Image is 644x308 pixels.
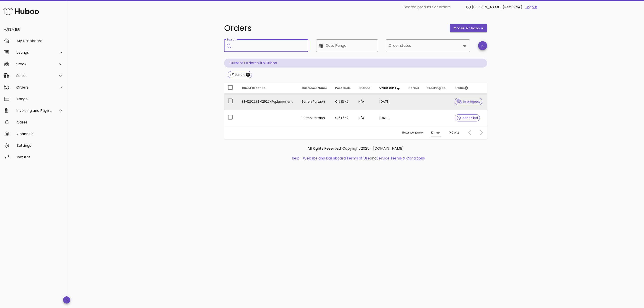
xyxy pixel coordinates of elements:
th: Channel [355,83,376,93]
td: N/A [355,110,376,126]
a: Website and Dashboard Terms of Use [303,156,370,161]
div: Orders [16,85,53,89]
button: order actions [450,24,487,32]
div: Settings [17,143,64,148]
div: Order status [386,39,470,52]
span: cancelled [457,116,478,119]
td: Surren Partabh [298,93,332,110]
td: Surren Partabh [298,110,332,126]
span: in progress [457,100,480,103]
div: Sales [16,74,53,78]
div: Usage [17,97,64,101]
a: Logout [525,4,537,10]
span: [PERSON_NAME] [472,4,502,10]
div: Stock [16,62,53,66]
div: My Dashboard [17,39,64,43]
span: Channel [358,86,371,90]
th: Tracking No. [423,83,451,93]
span: Customer Name [302,86,327,90]
div: Rows per page: [402,126,441,139]
th: Customer Name [298,83,332,93]
div: Cases [17,120,64,124]
th: Client Order No. [238,83,298,93]
button: Close [246,73,250,77]
td: [DATE] [376,93,405,110]
p: Current Orders with Huboo [224,59,487,68]
a: help [292,156,300,161]
td: C15 E5N2 [332,93,355,110]
span: order actions [453,26,480,31]
th: Order Date: Sorted descending. Activate to remove sorting. [376,83,405,93]
span: Client Order No. [242,86,267,90]
td: N/A [355,93,376,110]
div: Listings [16,50,53,55]
td: SE-12925,SE-12927-Replacement [238,93,298,110]
th: Post Code [332,83,355,93]
th: Carrier [405,83,424,93]
span: Carrier [408,86,419,90]
li: and [301,156,425,161]
div: Returns [17,155,64,159]
td: C15 E5N2 [332,110,355,126]
a: Service Terms & Conditions [377,156,425,161]
th: Status [451,83,487,93]
div: 10 [431,131,434,135]
div: Channels [17,132,64,136]
span: Status [455,86,468,90]
p: All Rights Reserved. Copyright 2025 - [DOMAIN_NAME] [228,146,483,151]
label: Search [227,38,236,41]
img: Huboo Logo [3,6,39,16]
span: Tracking No. [427,86,447,90]
span: Post Code [335,86,351,90]
div: 10Rows per page: [431,129,441,136]
td: [DATE] [376,110,405,126]
div: 1-2 of 2 [449,131,459,135]
span: (Ref: 9754) [503,4,522,10]
div: Invoicing and Payments [16,108,53,113]
h1: Orders [224,24,445,32]
span: Order Date [379,86,396,90]
div: surren [234,72,245,77]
